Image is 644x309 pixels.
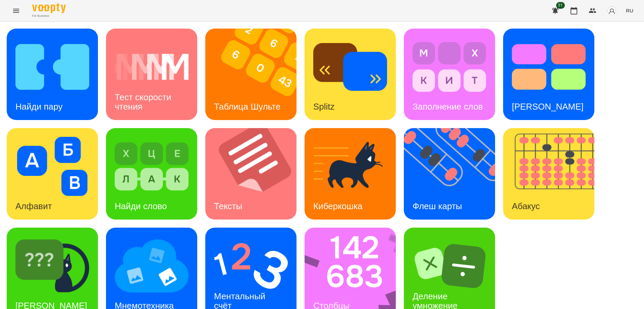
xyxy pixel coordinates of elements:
img: Абакус [503,128,603,220]
a: Таблица ШультеТаблица Шульте [205,29,297,120]
img: Тест скорости чтения [115,37,189,96]
img: Деление умножение [413,236,486,296]
span: RU [626,7,633,14]
h3: Алфавит [15,201,52,211]
a: Найди словоНайди слово [106,128,197,220]
a: Заполнение словЗаполнение слов [404,29,495,120]
img: Voopty Logo [32,3,66,13]
img: Флеш карты [404,128,503,220]
img: Мнемотехника [115,236,189,296]
a: ТекстыТексты [205,128,297,220]
h3: Абакус [512,201,540,211]
img: Тест Струпа [512,37,586,96]
img: Найди слово [115,137,189,196]
img: Тексты [205,128,305,220]
a: АбакусАбакус [503,128,594,220]
h3: Найди пару [15,102,62,112]
a: АлфавитАлфавит [7,128,98,220]
h3: Тексты [214,201,242,211]
img: Таблица Шульте [205,29,305,120]
h3: Киберкошка [313,201,363,211]
h3: Заполнение слов [413,102,483,112]
span: For Business [32,14,66,18]
h3: Флеш карты [413,201,462,211]
a: Найди паруНайди пару [7,29,98,120]
h3: Найди слово [115,201,167,211]
button: RU [623,4,636,17]
a: SplitzSplitz [305,29,396,120]
a: Тест Струпа[PERSON_NAME] [503,29,594,120]
h3: Splitz [313,102,335,112]
img: Найди Киберкошку [15,236,89,296]
a: КиберкошкаКиберкошка [305,128,396,220]
h3: Тест скорости чтения [115,92,174,111]
img: avatar_s.png [607,6,616,15]
span: 21 [556,2,565,9]
img: Ментальный счёт [214,236,288,296]
h3: Таблица Шульте [214,102,280,112]
a: Флеш картыФлеш карты [404,128,495,220]
img: Алфавит [15,137,89,196]
img: Splitz [313,37,387,96]
h3: [PERSON_NAME] [512,102,584,112]
a: Тест скорости чтенияТест скорости чтения [106,29,197,120]
img: Заполнение слов [413,37,486,96]
img: Киберкошка [313,137,387,196]
button: Menu [8,3,24,19]
img: Найди пару [15,37,89,96]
